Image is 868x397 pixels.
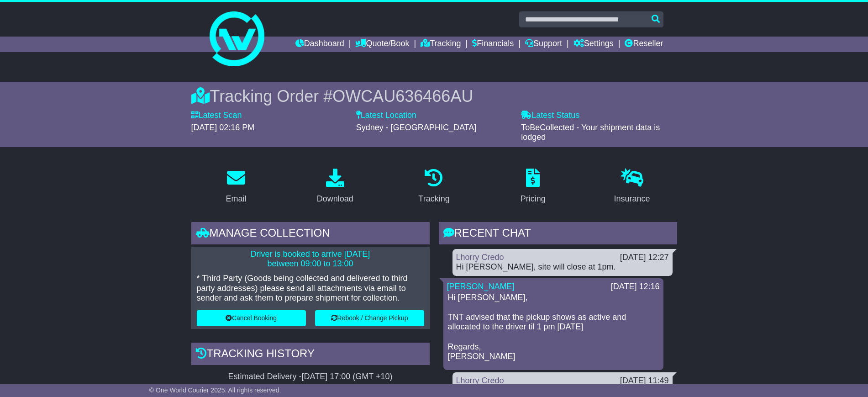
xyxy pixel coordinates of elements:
a: Lhorry Credo [456,253,504,262]
button: Rebook / Change Pickup [315,310,424,326]
div: Tracking [418,193,449,205]
div: Hi [PERSON_NAME], site will close at 1pm. [456,262,669,272]
a: Settings [573,37,614,52]
p: * Third Party (Goods being collected and delivered to third party addresses) please send all atta... [197,274,424,303]
a: Download [311,165,359,208]
span: © One World Courier 2025. All rights reserved. [149,386,281,394]
p: Hi [PERSON_NAME], TNT advised that the pickup shows as active and allocated to the driver til 1 p... [448,293,659,362]
label: Latest Location [356,111,416,121]
div: Estimated Delivery - [191,372,430,382]
div: Insurance [614,193,650,205]
div: [DATE] 12:27 [620,253,669,263]
a: Support [525,37,562,52]
span: Sydney - [GEOGRAPHIC_DATA] [356,123,476,132]
p: Driver is booked to arrive [DATE] between 09:00 to 13:00 [197,249,424,269]
div: Download [317,193,353,205]
a: Tracking [421,37,461,52]
button: Cancel Booking [197,310,306,326]
div: Email [226,193,246,205]
a: Quote/Book [355,37,409,52]
span: OWCAU636466AU [332,87,473,106]
a: Insurance [608,165,656,208]
div: Tracking history [191,343,430,367]
a: Reseller [625,37,663,52]
label: Latest Status [521,111,579,121]
a: Tracking [412,165,455,208]
label: Latest Scan [191,111,242,121]
a: [PERSON_NAME] [447,282,515,291]
a: Pricing [515,165,552,208]
a: Email [220,165,252,208]
div: [DATE] 12:16 [611,282,660,292]
a: Financials [472,37,514,52]
div: Pricing [521,193,546,205]
div: [DATE] 11:49 [620,376,669,386]
div: Manage collection [191,222,430,247]
a: Lhorry Credo [456,376,504,385]
span: ToBeCollected - Your shipment data is lodged [521,123,660,142]
span: [DATE] 02:16 PM [191,123,255,132]
div: Tracking Order # [191,86,677,106]
div: RECENT CHAT [439,222,677,247]
div: [DATE] 17:00 (GMT +10) [302,372,393,382]
a: Dashboard [295,37,344,52]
